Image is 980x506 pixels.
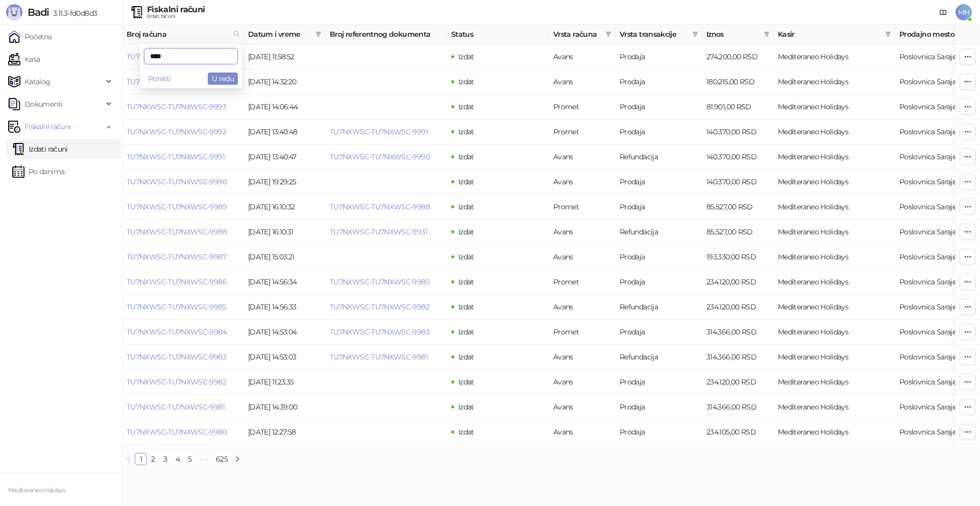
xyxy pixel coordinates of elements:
[122,345,244,370] td: TU7NXWSC-TU7NXWSC-9983
[549,44,616,69] td: Avans
[12,161,64,182] a: Po danima
[122,453,135,465] li: Prethodna strana
[762,27,772,42] span: filter
[458,127,474,136] span: Izdat
[458,177,474,186] span: Izdat
[549,370,616,395] td: Avans
[122,245,244,270] td: TU7NXWSC-TU7NXWSC-9987
[244,44,326,69] td: [DATE] 11:58:52
[549,119,616,144] td: Promet
[127,177,227,186] a: TU7NXWSC-TU7NXWSC-9990
[330,152,430,161] a: TU7NXWSC-TU7NXWSC-9990
[144,73,175,85] button: Poništi
[549,245,616,270] td: Avans
[330,202,430,211] a: TU7NXWSC-TU7NXWSC-9988
[702,320,774,345] td: 314.366,00 RSD
[135,453,146,465] a: 1
[778,29,881,40] span: Kasir
[172,453,183,465] a: 4
[244,370,326,395] td: [DATE] 11:23:35
[764,31,770,37] span: filter
[8,487,65,494] small: Mediteraneo holidays
[330,277,429,286] a: TU7NXWSC-TU7NXWSC-9985
[616,119,702,144] td: Prodaja
[702,370,774,395] td: 234.120,00 RSD
[8,49,40,69] a: Kasa
[122,370,244,395] td: TU7NXWSC-TU7NXWSC-9982
[549,295,616,320] td: Avans
[171,453,184,465] li: 4
[458,377,474,387] span: Izdat
[774,119,895,144] td: Mediteraneo Holidays
[244,420,326,445] td: [DATE] 12:27:58
[549,395,616,420] td: Avans
[244,395,326,420] td: [DATE] 14:39:00
[231,453,243,465] button: right
[244,69,326,94] td: [DATE] 14:32:20
[935,4,951,20] a: Dokumentacija
[774,345,895,370] td: Mediteraneo Holidays
[616,44,702,69] td: Prodaja
[549,25,616,44] th: Vrsta računa
[616,25,702,44] th: Vrsta transakcije
[616,270,702,295] td: Prodaja
[702,144,774,170] td: 140.370,00 RSD
[458,102,474,111] span: Izdat
[702,420,774,445] td: 234.105,00 RSD
[122,119,244,144] td: TU7NXWSC-TU7NXWSC-9992
[774,195,895,220] td: Mediteraneo Holidays
[774,295,895,320] td: Mediteraneo Holidays
[549,270,616,295] td: Promet
[458,427,474,437] span: Izdat
[702,170,774,195] td: 140.370,00 RSD
[774,69,895,94] td: Mediteraneo Holidays
[184,453,195,465] a: 5
[147,14,205,19] div: Izdati računi
[605,31,611,37] span: filter
[616,94,702,119] td: Prodaja
[774,420,895,445] td: Mediteraneo Holidays
[196,453,212,465] span: •••
[774,44,895,69] td: Mediteraneo Holidays
[549,345,616,370] td: Avans
[122,220,244,245] td: TU7NXWSC-TU7NXWSC-9988
[122,195,244,220] td: TU7NXWSC-TU7NXWSC-9989
[616,295,702,320] td: Refundacija
[458,152,474,161] span: Izdat
[549,69,616,94] td: Avans
[616,320,702,345] td: Prodaja
[702,94,774,119] td: 81.901,00 RSD
[549,195,616,220] td: Promet
[458,227,474,236] span: Izdat
[702,270,774,295] td: 234.120,00 RSD
[774,25,895,44] th: Kasir
[208,73,238,85] button: U redu
[549,420,616,445] td: Avans
[616,395,702,420] td: Prodaja
[549,94,616,119] td: Promet
[127,402,225,412] a: TU7NXWSC-TU7NXWSC-9981
[127,127,226,136] a: TU7NXWSC-TU7NXWSC-9992
[231,453,243,465] li: Sledeća strana
[702,295,774,320] td: 234.120,00 RSD
[702,345,774,370] td: 314.366,00 RSD
[549,170,616,195] td: Avans
[248,29,311,40] span: Datum i vreme
[244,245,326,270] td: [DATE] 15:03:21
[330,302,429,311] a: TU7NXWSC-TU7NXWSC-9982
[616,144,702,170] td: Refundacija
[616,345,702,370] td: Refundacija
[244,170,326,195] td: [DATE] 19:29:25
[620,29,688,40] span: Vrsta transakcije
[458,302,474,311] span: Izdat
[122,270,244,295] td: TU7NXWSC-TU7NXWSC-9986
[774,320,895,345] td: Mediteraneo Holidays
[549,220,616,245] td: Avans
[24,71,51,92] span: Katalog
[774,370,895,395] td: Mediteraneo Holidays
[122,25,244,44] th: Broj računa
[127,52,226,61] a: TU7NXWSC-TU7NXWSC-9995
[330,327,429,336] a: TU7NXWSC-TU7NXWSC-9983
[458,77,474,86] span: Izdat
[313,27,324,42] span: filter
